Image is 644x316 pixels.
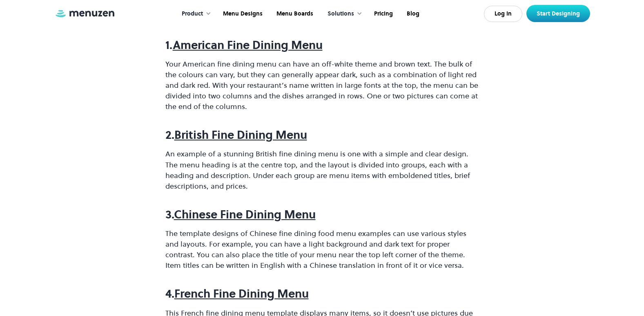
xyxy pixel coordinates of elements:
a: American Fine Dining Menu [173,37,323,53]
a: Pricing [366,1,399,27]
p: Your American fine dining menu can have an off-white theme and brown text. The bulk of the colour... [165,59,479,112]
a: Log In [484,6,522,22]
a: Start Designing [526,5,590,22]
p: An example of a stunning British fine dining menu is one with a simple and clear design. The menu... [165,149,479,191]
a: French Fine Dining Menu [174,286,309,301]
a: Blog [399,1,426,27]
div: Product [182,9,203,18]
strong: 4. [165,286,174,301]
div: Solutions [328,9,354,18]
p: The template designs of Chinese fine dining food menu examples can use various styles and layouts... [165,228,479,271]
a: Chinese Fine Dining Menu [174,207,316,222]
div: Product [174,1,215,27]
strong: 3. [165,207,174,222]
a: Menu Boards [269,1,319,27]
a: British Fine Dining Menu [174,127,307,142]
strong: 2. [165,127,174,142]
strong: 1. [165,37,173,53]
a: Menu Designs [215,1,269,27]
div: Solutions [319,1,366,27]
